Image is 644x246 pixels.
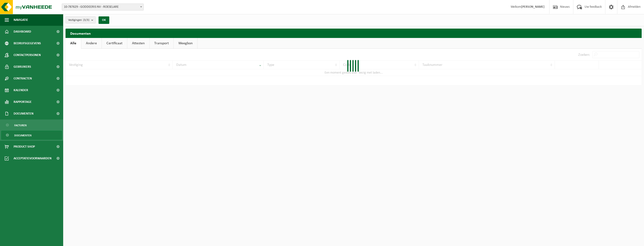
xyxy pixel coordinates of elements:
span: Contracten [14,73,32,84]
h2: Documenten [66,29,642,38]
a: Documenten [1,131,62,140]
a: Andere [81,38,102,49]
button: Vestigingen(3/3) [66,16,96,23]
span: Documenten [14,108,33,119]
span: Bedrijfsgegevens [14,37,41,49]
span: Rapportage [14,96,32,108]
span: Vestigingen [68,17,89,24]
span: Contactpersonen [14,49,41,61]
a: Facturen [1,121,62,130]
strong: [PERSON_NAME] [521,5,545,9]
span: 10-787629 - GODDEERIS NV - ROESELARE [62,4,144,11]
count: (3/3) [83,19,89,22]
span: Navigatie [14,14,28,26]
a: Certificaat [102,38,127,49]
a: Transport [150,38,173,49]
span: Dashboard [14,26,31,37]
span: Facturen [14,121,27,130]
span: Kalender [14,84,28,96]
span: Product Shop [14,141,35,153]
span: Gebruikers [14,61,31,73]
a: Weegbon [174,38,197,49]
span: 10-787629 - GODDEERIS NV - ROESELARE [62,4,143,10]
span: Documenten [14,131,32,140]
a: Attesten [127,38,149,49]
a: Alle [66,38,81,49]
span: Acceptatievoorwaarden [14,153,51,164]
button: OK [99,16,109,24]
